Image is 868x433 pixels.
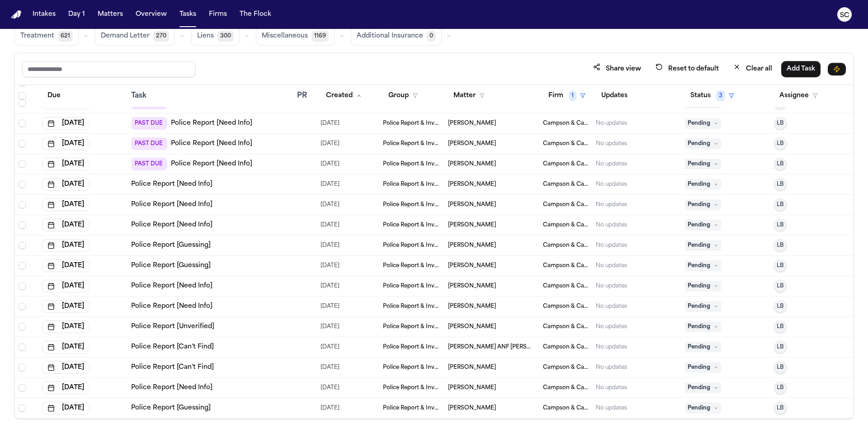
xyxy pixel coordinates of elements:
span: Select row [19,160,26,168]
button: [DATE] [42,117,90,130]
span: Police Report & Investigation [383,303,441,310]
span: Pending [685,199,721,210]
button: Reset to default [650,61,724,77]
span: Terrell McMorris [448,160,496,168]
span: Leroy Garcia [448,323,496,330]
div: No updates [596,242,627,249]
a: Police Report [Guessing] [131,404,211,413]
span: LB [777,364,784,371]
button: Overview [132,6,170,23]
span: PAST DUE [131,158,167,170]
button: [DATE] [42,341,90,353]
div: No updates [596,303,627,310]
span: LB [777,221,784,229]
span: Select row [19,344,26,351]
button: LB [774,239,787,252]
button: Group [383,88,423,104]
a: Firms [205,6,231,23]
span: 10/8/2025, 6:13:43 PM [321,381,340,394]
span: Alexander Rosello [448,201,496,208]
button: The Flock [236,6,275,23]
button: LB [774,320,787,333]
button: [DATE] [42,198,90,211]
span: Select row [19,120,26,127]
button: Firm1 [543,88,591,104]
button: LB [774,198,787,211]
span: Keyla Cruz ANF Jasmier Santiago [448,344,536,351]
span: Police Report & Investigation [383,181,441,188]
button: LB [774,158,787,170]
span: Eddie Herbert [448,262,496,269]
span: Police Report & Investigation [383,364,441,371]
span: Edward Pieters [448,303,496,310]
span: 1169 [311,31,329,42]
span: 621 [58,31,73,42]
span: 10/8/2025, 8:47:39 AM [321,178,340,191]
button: Matter [448,88,490,104]
span: Select row [19,242,26,249]
button: LB [774,280,787,292]
span: Campson & Campson [543,282,589,290]
button: [DATE] [42,402,90,414]
a: Tasks [176,6,200,23]
a: Police Report [Can't Find] [131,343,214,352]
span: Demand Letter [101,32,150,41]
a: Police Report [Guessing] [131,241,211,250]
a: Intakes [29,6,59,23]
a: Police Report [Need Info] [171,139,252,148]
span: LB [777,120,784,127]
span: Pending [685,362,721,373]
div: No updates [596,282,627,290]
button: Updates [596,88,633,104]
span: Police Report & Investigation [383,262,441,269]
button: Matters [94,6,127,23]
button: Immediate Task [828,63,846,75]
span: Select row [19,303,26,310]
button: Created [321,88,367,104]
div: PR [297,90,313,101]
span: 10/8/2025, 1:15:26 PM [321,300,340,313]
span: Campson & Campson [543,323,589,330]
div: No updates [596,181,627,188]
span: Liens [197,32,214,41]
span: Select row [19,262,26,269]
button: [DATE] [42,280,90,292]
span: 10/8/2025, 2:25:40 PM [321,320,340,333]
span: Campson & Campson [543,120,589,127]
div: No updates [596,384,627,391]
button: Additional Insurance0 [351,27,442,46]
span: Select all [19,92,26,99]
a: Police Report [Need Info] [131,200,212,209]
div: No updates [596,405,627,412]
span: Pending [685,281,721,292]
span: Pending [685,301,721,312]
span: Pending [685,382,721,393]
span: Pending [685,260,721,271]
button: LB [774,178,787,191]
span: 10/8/2025, 9:53:07 AM [321,198,340,211]
span: Campson & Campson [543,303,589,310]
span: 10/6/2025, 11:37:45 AM [321,117,340,130]
button: LB [774,137,787,150]
span: Clarissa Rivera [448,221,496,229]
button: Due [42,88,66,104]
span: Select row [19,181,26,188]
span: Michael Brydges [448,405,496,412]
span: Police Report & Investigation [383,201,441,208]
button: LB [774,300,787,313]
button: LB [774,402,787,414]
span: Pending [685,321,721,332]
div: No updates [596,221,627,229]
span: Police Report & Investigation [383,405,441,412]
span: 10/8/2025, 10:06:08 AM [321,219,340,231]
span: LB [777,282,784,290]
button: LB [774,341,787,353]
button: Liens300 [191,27,240,46]
span: Campson & Campson [543,262,589,269]
span: Campson & Campson [543,405,589,412]
span: Treatment [20,32,54,41]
